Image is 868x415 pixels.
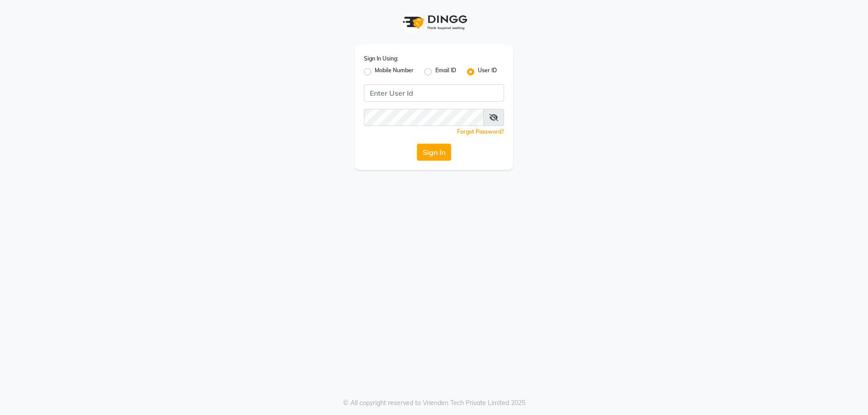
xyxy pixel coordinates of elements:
label: Mobile Number [375,66,414,77]
input: Username [364,109,484,126]
input: Username [364,84,504,102]
a: Forgot Password? [457,128,504,135]
label: Sign In Using: [364,55,398,63]
label: Email ID [435,66,456,77]
label: User ID [478,66,497,77]
img: logo1.svg [398,9,470,36]
button: Sign In [417,144,451,161]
